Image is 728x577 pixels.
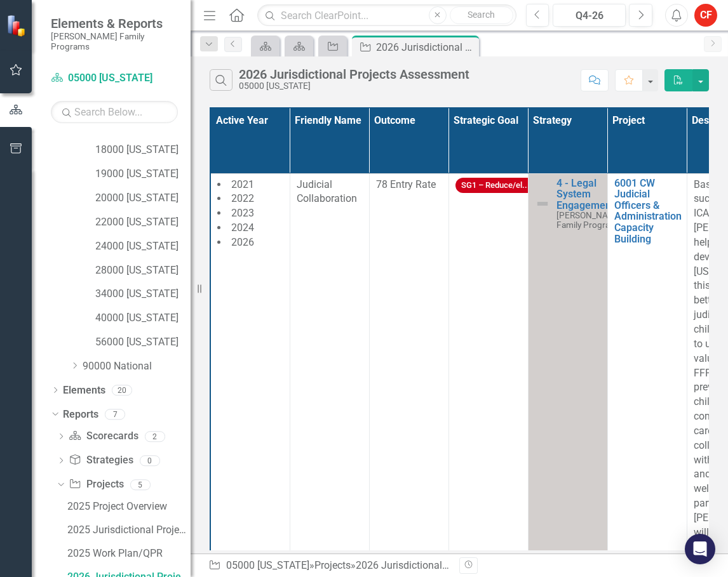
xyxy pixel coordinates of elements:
a: 2025 Jurisdictional Projects Assessment [64,520,191,540]
div: 5 [130,479,151,490]
div: 2025 Work Plan/QPR [67,548,191,559]
a: 2025 Project Overview [64,496,191,517]
img: ClearPoint Strategy [6,14,29,36]
a: Strategies [69,453,133,468]
div: 20 [112,385,132,395]
span: 78 Entry Rate [376,178,436,190]
small: [PERSON_NAME] Family Programs [51,31,178,52]
a: 4 - Legal System Engagement [556,178,623,211]
div: Open Intercom Messenger [685,534,715,564]
div: Q4-26 [557,8,621,23]
a: 90000 National [83,359,191,374]
span: Elements & Reports [51,16,178,31]
div: 2025 Jurisdictional Projects Assessment [67,524,191,536]
a: 34000 [US_STATE] [95,287,191,302]
a: Projects [314,559,351,571]
a: Elements [63,383,105,398]
input: Search ClearPoint... [257,4,516,27]
div: 2026 Jurisdictional Projects Assessment [376,39,476,55]
button: Search [450,6,513,24]
button: CF [694,4,717,27]
a: 05000 [US_STATE] [51,71,178,86]
a: 56000 [US_STATE] [95,335,191,350]
div: » » [208,559,450,573]
a: 19000 [US_STATE] [95,167,191,182]
div: 2025 Project Overview [67,501,191,512]
a: Reports [63,408,98,422]
a: 22000 [US_STATE] [95,215,191,230]
button: Q4-26 [553,4,626,27]
a: 2025 Work Plan/QPR [64,543,191,564]
a: 24000 [US_STATE] [95,239,191,254]
div: 0 [140,455,160,466]
a: 18000 [US_STATE] [95,143,191,157]
span: 2026 [231,236,254,248]
a: 20000 [US_STATE] [95,191,191,206]
span: Judicial Collaboration [297,178,357,205]
a: Scorecards [69,429,138,444]
span: 2023 [231,207,254,219]
img: Not Defined [535,196,550,211]
div: 2 [145,431,165,442]
input: Search Below... [51,101,178,123]
span: 2021 [231,178,254,190]
span: 2024 [231,222,254,234]
a: 05000 [US_STATE] [226,559,309,571]
span: [PERSON_NAME] Family Programs [556,210,623,230]
div: 7 [105,409,125,420]
a: 6001 CW Judicial Officers & Administration Capacity Building [614,178,682,245]
div: 2026 Jurisdictional Projects Assessment [239,67,469,81]
span: 2022 [231,192,254,204]
a: Projects [69,477,123,492]
div: 05000 [US_STATE] [239,81,469,91]
div: 2026 Jurisdictional Projects Assessment [356,559,538,571]
span: SG1 – Reduce/el...ion [455,178,546,194]
a: 28000 [US_STATE] [95,263,191,278]
a: 40000 [US_STATE] [95,311,191,326]
span: Search [468,10,495,20]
